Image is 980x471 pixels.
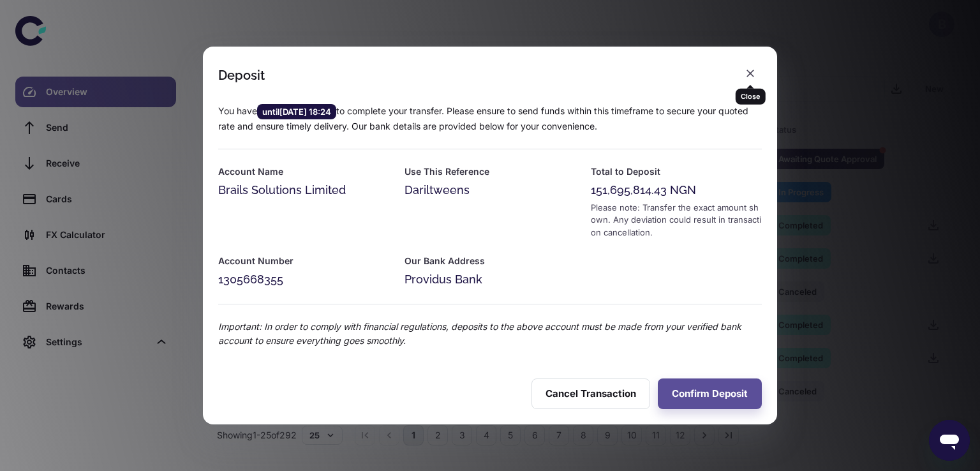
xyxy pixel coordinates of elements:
[531,378,650,409] button: Cancel Transaction
[591,165,762,179] h6: Total to Deposit
[218,104,762,133] p: You have to complete your transfer. Please ensure to send funds within this timeframe to secure y...
[405,271,575,288] div: Providus Bank
[218,181,389,199] div: Brails Solutions Limited
[218,165,389,179] h6: Account Name
[405,181,575,199] div: Dariltweens
[736,89,766,105] div: Close
[405,254,575,268] h6: Our Bank Address
[218,254,389,268] h6: Account Number
[929,420,970,461] iframe: Button to launch messaging window
[218,271,389,288] div: 1305668355
[218,68,265,83] div: Deposit
[658,378,762,409] button: Confirm Deposit
[257,105,336,118] span: until [DATE] 18:24
[591,202,762,239] div: Please note: Transfer the exact amount shown. Any deviation could result in transaction cancellat...
[591,181,762,199] div: 151,695,814.43 NGN
[218,320,762,348] p: Important: In order to comply with financial regulations, deposits to the above account must be m...
[405,165,575,179] h6: Use This Reference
